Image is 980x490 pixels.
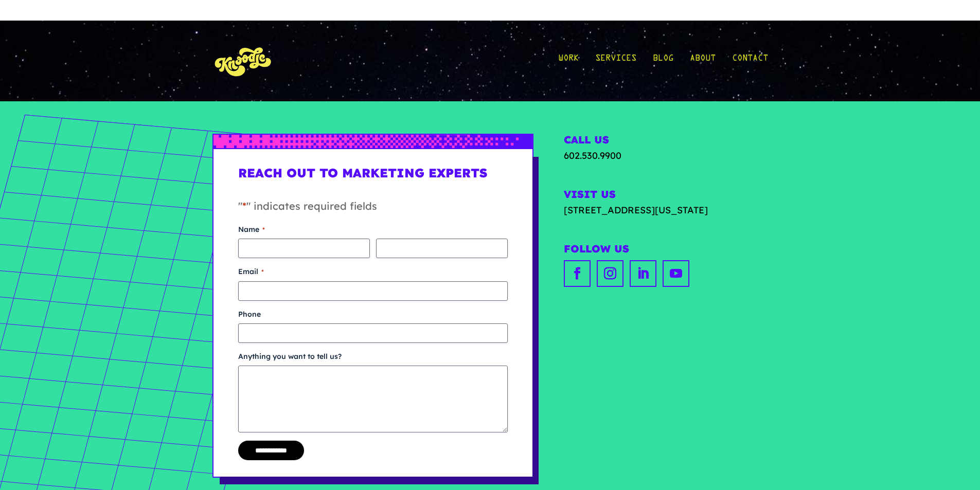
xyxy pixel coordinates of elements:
[653,37,673,85] a: Blog
[564,243,768,258] h2: Follow Us
[238,166,508,189] h1: Reach Out to Marketing Experts
[558,37,579,85] a: Work
[595,37,636,85] a: Services
[213,135,532,148] img: px-grad-blue-short.svg
[564,150,621,161] a: 602.530.9900
[238,309,508,319] label: Phone
[597,260,623,287] a: instagram
[564,260,591,287] a: facebook
[690,37,716,85] a: About
[564,188,768,203] h2: Visit Us
[238,351,508,361] label: Anything you want to tell us?
[630,260,656,287] a: linkedin
[212,37,274,85] img: KnoLogo(yellow)
[564,134,768,149] h2: Call Us
[663,260,689,287] a: youtube
[564,203,768,217] a: [STREET_ADDRESS][US_STATE]
[732,37,768,85] a: Contact
[238,266,508,277] label: Email
[238,198,508,224] p: " " indicates required fields
[238,224,265,234] legend: Name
